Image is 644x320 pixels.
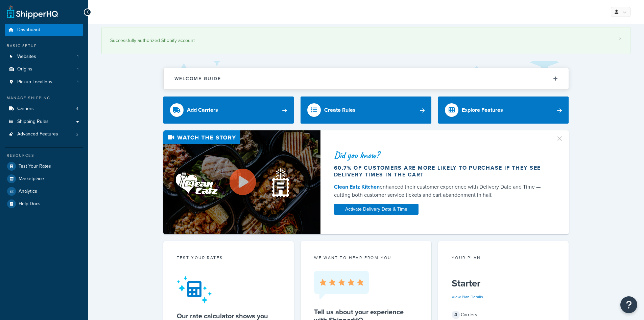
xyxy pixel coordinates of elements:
a: Add Carriers [163,97,294,124]
div: Your Plan [452,255,555,262]
div: enhanced their customer experience with Delivery Date and Time — cutting both customer service ti... [334,183,548,199]
a: Marketplace [5,173,83,185]
span: Origins [17,66,32,72]
div: Add Carriers [187,105,218,115]
a: Carriers4 [5,103,83,115]
a: Advanced Features2 [5,128,83,141]
span: Marketplace [19,176,44,182]
a: Clean Eatz Kitchen [334,183,380,191]
a: Activate Delivery Date & Time [334,204,419,215]
div: Create Rules [324,105,356,115]
li: Advanced Features [5,128,83,141]
span: 2 [76,131,78,137]
a: Explore Features [438,97,569,124]
span: 4 [452,311,460,319]
div: 60.7% of customers are more likely to purchase if they see delivery times in the cart [334,165,548,178]
a: Origins1 [5,63,83,76]
span: 1 [77,54,78,60]
span: Pickup Locations [17,79,52,85]
p: we want to hear from you [314,255,418,261]
a: Dashboard [5,24,83,36]
span: Analytics [19,189,37,194]
a: Pickup Locations1 [5,76,83,88]
div: Basic Setup [5,43,83,49]
li: Carriers [5,103,83,115]
span: 1 [77,79,78,85]
span: Advanced Features [17,131,58,137]
button: Open Resource Center [620,296,637,313]
div: Explore Features [462,105,503,115]
img: Video thumbnail [163,130,320,234]
span: Websites [17,54,36,60]
div: Successfully authorized Shopify account [110,36,622,45]
div: Test your rates [177,255,281,262]
span: Shipping Rules [17,119,49,125]
a: Shipping Rules [5,115,83,128]
span: Dashboard [17,27,40,33]
span: 4 [76,106,78,112]
a: Websites1 [5,50,83,63]
a: Help Docs [5,198,83,210]
li: Pickup Locations [5,76,83,88]
div: Did you know? [334,150,548,160]
div: Resources [5,153,83,158]
span: 1 [77,66,78,72]
h5: Starter [452,278,555,289]
a: View Plan Details [452,294,483,300]
div: Manage Shipping [5,95,83,101]
li: Websites [5,50,83,63]
a: Analytics [5,185,83,197]
a: Create Rules [301,97,431,124]
div: Carriers [452,310,555,320]
li: Origins [5,63,83,76]
span: Test Your Rates [19,164,51,169]
a: Test Your Rates [5,160,83,172]
h2: Welcome Guide [174,76,221,81]
a: × [619,36,622,41]
button: Welcome Guide [164,68,569,89]
span: Help Docs [19,201,41,207]
span: Carriers [17,106,34,112]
